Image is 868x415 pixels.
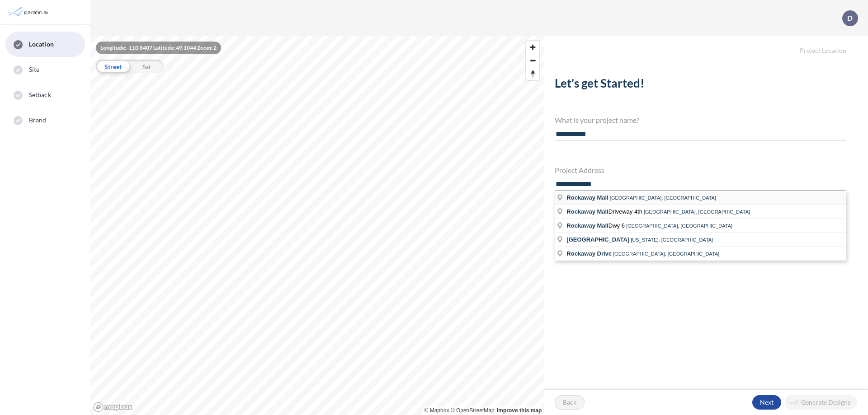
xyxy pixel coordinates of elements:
[96,42,221,54] div: Longitude: -110.8407 Latitude: 49.1044 Zoom: 2
[626,223,732,228] span: [GEOGRAPHIC_DATA], [GEOGRAPHIC_DATA]
[566,194,609,201] span: Rockaway Mall
[29,65,39,74] span: Site
[29,40,54,49] span: Location
[610,195,716,201] span: [GEOGRAPHIC_DATA], [GEOGRAPHIC_DATA]
[613,251,719,256] span: [GEOGRAPHIC_DATA], [GEOGRAPHIC_DATA]
[760,398,774,407] p: Next
[566,208,644,215] span: Driveway 4th
[425,407,449,414] a: Mapbox
[497,407,542,414] a: Improve this map
[526,41,539,54] button: Zoom in
[555,116,846,124] h4: What is your project name?
[526,67,539,80] button: Reset bearing to north
[29,90,51,99] span: Setback
[93,402,133,412] a: Mapbox homepage
[566,222,626,229] span: Dwy 6
[96,60,130,73] div: Street
[631,237,713,242] span: [US_STATE], [GEOGRAPHIC_DATA]
[555,166,846,174] h4: Project Address
[130,60,164,73] div: Sat
[566,222,609,229] span: Rockaway Mall
[555,76,846,94] h2: Let's get Started!
[644,209,750,214] span: [GEOGRAPHIC_DATA], [GEOGRAPHIC_DATA]
[526,54,539,67] button: Zoom out
[566,236,629,243] span: [GEOGRAPHIC_DATA]
[544,36,868,55] h5: Project Location
[90,36,544,415] canvas: Map
[566,250,612,257] span: Rockaway Drive
[847,14,853,22] p: D
[451,407,495,414] a: OpenStreetMap
[566,208,609,215] span: Rockaway Mall
[752,395,781,410] button: Next
[29,116,47,125] span: Brand
[7,4,51,20] img: Parafin
[526,54,539,67] span: Zoom out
